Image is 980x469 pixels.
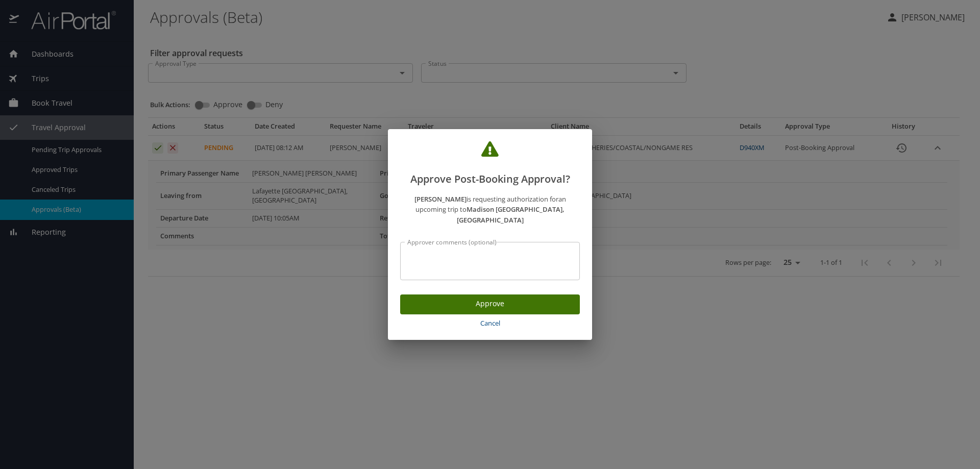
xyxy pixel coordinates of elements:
strong: [PERSON_NAME] [414,194,467,204]
span: Cancel [404,317,576,329]
h2: Approve Post-Booking Approval? [400,141,580,187]
p: is requesting authorization for an upcoming trip to [400,194,580,226]
button: Cancel [400,314,580,332]
span: Approve [408,298,572,310]
button: Approve [400,294,580,314]
strong: Madison [GEOGRAPHIC_DATA], [GEOGRAPHIC_DATA] [457,205,565,225]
